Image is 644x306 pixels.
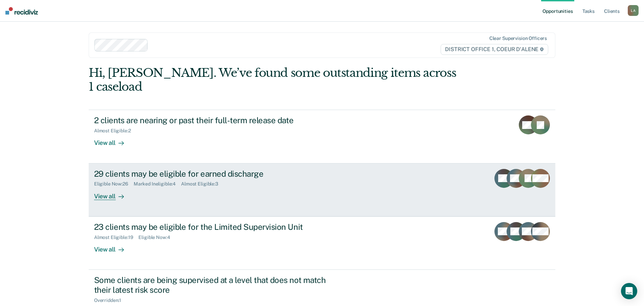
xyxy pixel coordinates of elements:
[94,275,332,295] div: Some clients are being supervised at a level that does not match their latest risk score
[628,5,639,16] div: L A
[89,217,555,270] a: 23 clients may be eligible for the Limited Supervision UnitAlmost Eligible:19Eligible Now:4View all
[89,163,555,217] a: 29 clients may be eligible for earned dischargeEligible Now:26Marked Ineligible:4Almost Eligible:...
[94,181,134,187] div: Eligible Now : 26
[94,134,132,147] div: View all
[5,7,38,15] img: Recidiviz
[94,128,136,134] div: Almost Eligible : 2
[94,298,127,303] div: Overridden : 1
[181,181,224,187] div: Almost Eligible : 3
[89,66,462,94] div: Hi, [PERSON_NAME]. We’ve found some outstanding items across 1 caseload
[94,222,332,232] div: 23 clients may be eligible for the Limited Supervision Unit
[441,44,548,55] span: DISTRICT OFFICE 1, COEUR D'ALENE
[134,181,181,187] div: Marked Ineligible : 4
[138,235,175,240] div: Eligible Now : 4
[621,283,637,299] div: Open Intercom Messenger
[489,36,547,41] div: Clear supervision officers
[94,240,132,253] div: View all
[94,169,332,179] div: 29 clients may be eligible for earned discharge
[94,235,139,240] div: Almost Eligible : 19
[94,187,132,200] div: View all
[628,5,639,16] button: LA
[94,115,332,125] div: 2 clients are nearing or past their full-term release date
[89,110,555,163] a: 2 clients are nearing or past their full-term release dateAlmost Eligible:2View all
